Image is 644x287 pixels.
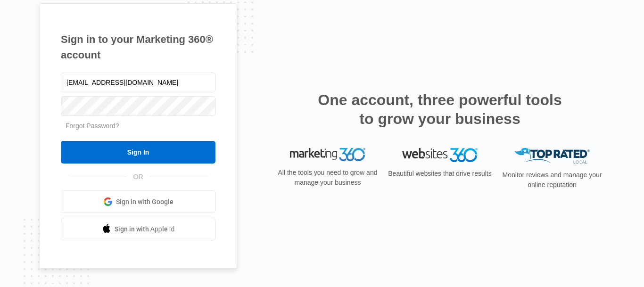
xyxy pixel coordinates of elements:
img: Websites 360 [402,148,478,162]
span: Sign in with Google [116,197,173,207]
h2: One account, three powerful tools to grow your business [315,90,565,128]
p: Monitor reviews and manage your online reputation [499,170,605,190]
input: Sign In [61,141,215,164]
h1: Sign in to your Marketing 360® account [61,32,215,63]
a: Forgot Password? [66,122,119,130]
span: OR [127,172,150,182]
p: Beautiful websites that drive results [387,169,493,179]
img: Marketing 360 [290,148,365,161]
img: Top Rated Local [514,148,590,164]
a: Sign in with Apple Id [61,218,215,240]
input: Email [61,73,215,92]
a: Sign in with Google [61,190,215,213]
p: All the tools you need to grow and manage your business [275,168,380,188]
span: Sign in with Apple Id [115,224,175,234]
